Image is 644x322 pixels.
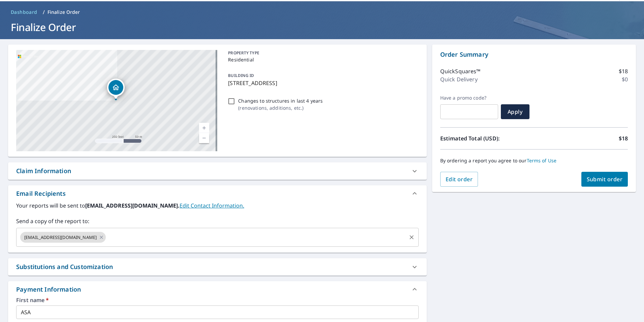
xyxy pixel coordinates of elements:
[228,73,254,78] p: BUILDING ID
[228,56,416,63] p: Residential
[622,75,628,83] p: $0
[199,133,209,143] a: Current Level 17, Zoom Out
[440,67,481,75] p: QuickSquares™
[587,176,623,183] span: Submit order
[527,157,557,164] a: Terms of Use
[85,202,180,209] b: [EMAIL_ADDRESS][DOMAIN_NAME].
[446,176,473,183] span: Edit order
[11,9,37,16] span: Dashboard
[8,20,636,34] h1: Finalize Order
[506,108,524,115] span: Apply
[16,297,419,303] label: First name
[47,9,80,16] p: Finalize Order
[20,232,106,243] div: [EMAIL_ADDRESS][DOMAIN_NAME]
[238,104,323,111] p: ( renovations, additions, etc. )
[199,123,209,133] a: Current Level 17, Zoom In
[407,233,416,242] button: Clear
[8,258,427,275] div: Substitutions and Customization
[20,234,101,241] span: [EMAIL_ADDRESS][DOMAIN_NAME]
[440,158,628,164] p: By ordering a report you agree to our
[16,285,84,294] div: Payment Information
[228,50,416,56] p: PROPERTY TYPE
[16,189,66,198] div: Email Recipients
[16,202,419,210] label: Your reports will be sent to
[180,202,244,209] a: EditContactInfo
[8,7,40,18] a: Dashboard
[16,217,419,225] label: Send a copy of the report to:
[8,162,427,180] div: Claim Information
[228,79,416,87] p: [STREET_ADDRESS]
[501,104,529,119] button: Apply
[8,7,636,18] nav: breadcrumb
[16,166,71,176] div: Claim Information
[8,281,427,297] div: Payment Information
[581,172,628,187] button: Submit order
[440,172,478,187] button: Edit order
[107,79,125,100] div: Dropped pin, building 1, Residential property, 8200 Kingsgate Rd Potomac, MD 20854
[440,95,498,101] label: Have a promo code?
[238,97,323,104] p: Changes to structures in last 4 years
[16,262,113,271] div: Substitutions and Customization
[43,8,45,16] li: /
[619,134,628,142] p: $18
[619,67,628,75] p: $18
[440,50,628,59] p: Order Summary
[440,134,534,142] p: Estimated Total (USD):
[440,75,478,83] p: Quick Delivery
[8,185,427,202] div: Email Recipients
